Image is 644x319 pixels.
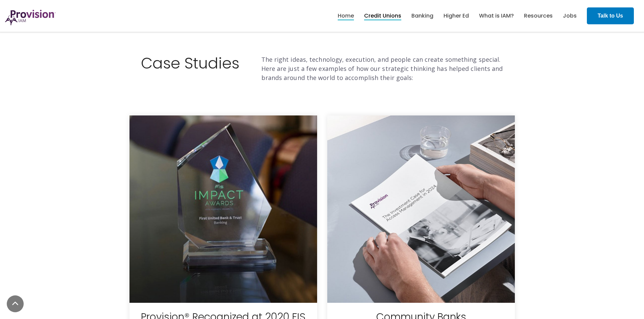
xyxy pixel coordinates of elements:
[524,10,553,22] a: Resources
[563,10,577,22] a: Jobs
[444,10,469,22] a: Higher Ed
[5,10,56,25] img: ProvisionIAM-Logo-Purple
[333,5,582,27] nav: menu
[598,13,623,19] strong: Talk to Us
[327,115,515,303] img: Person holding community bank case study on desk
[338,10,354,22] a: Home
[129,115,317,303] img: fis-impact-award-1
[587,7,634,24] a: Talk to Us
[364,10,401,22] a: Credit Unions
[479,10,514,22] a: What is IAM?
[261,55,503,82] span: The right ideas, technology, execution, and people can create something special. Here are just a ...
[411,10,433,22] a: Banking
[129,55,251,72] h2: Case Studies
